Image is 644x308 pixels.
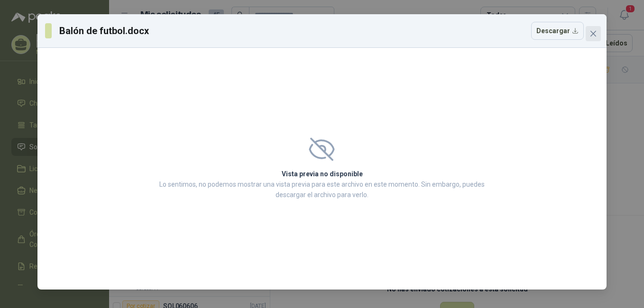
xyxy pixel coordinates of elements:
[156,169,488,179] h2: Vista previa no disponible
[589,30,597,37] span: close
[156,179,488,200] p: Lo sentimos, no podemos mostrar una vista previa para este archivo en este momento. Sin embargo, ...
[59,24,150,38] h3: Balón de futbol.docx
[531,22,584,40] button: Descargar
[586,26,601,41] button: Close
